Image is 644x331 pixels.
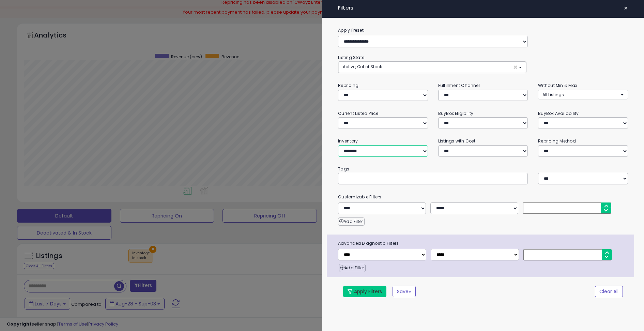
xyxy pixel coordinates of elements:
[338,82,358,88] small: Repricing
[595,286,623,297] button: Clear All
[513,64,518,71] span: ×
[339,264,365,272] button: Add Filter
[538,110,579,116] small: BuyBox Availability
[338,62,526,73] button: Active, Out of Stock ×
[338,217,364,226] button: Add Filter
[343,286,386,297] button: Apply Filters
[542,92,564,97] span: All Listings
[343,64,382,70] span: Active, Out of Stock
[538,90,628,100] button: All Listings
[621,3,631,13] button: ×
[538,82,577,88] small: Without Min & Max
[338,5,628,11] h4: Filters
[438,82,480,88] small: Fulfillment Channel
[333,27,633,34] label: Apply Preset:
[393,286,416,297] button: Save
[333,240,634,247] span: Advanced Diagnostic Filters
[338,55,364,60] small: Listing State
[438,138,476,144] small: Listings with Cost
[333,193,633,201] small: Customizable Filters
[438,110,474,116] small: BuyBox Eligibility
[338,110,378,116] small: Current Listed Price
[624,3,628,13] span: ×
[333,165,633,173] small: Tags
[338,138,358,144] small: Inventory
[538,138,576,144] small: Repricing Method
